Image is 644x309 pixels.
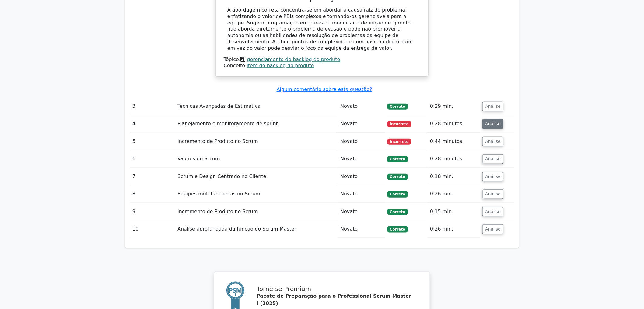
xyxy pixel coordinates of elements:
font: Equipes multifuncionais no Scrum [177,191,260,197]
a: item do backlog do produto [247,63,314,68]
font: Análise [485,192,501,197]
font: Incremento de Produto no Scrum [177,209,258,214]
button: Análise [482,102,503,111]
font: Análise [485,209,501,214]
font: Novato [340,156,358,162]
font: Correto [390,210,405,214]
a: Algum comentário sobre esta questão? [277,86,372,92]
font: Novato [340,103,358,109]
font: 6 [132,156,135,162]
font: Correto [390,104,405,109]
font: Correto [390,227,405,231]
font: Correto [390,157,405,161]
font: Planejamento e monitoramento de sprint [177,121,278,126]
button: Análise [482,154,503,164]
font: 3 [132,103,135,109]
button: Análise [482,137,503,147]
font: 0:29 min. [430,103,453,109]
font: Análise [485,157,501,162]
font: Análise aprofundada da função do Scrum Master [177,226,296,232]
font: Conceito: [224,63,247,68]
font: Novato [340,138,358,144]
font: 7 [132,173,135,179]
font: Correto [390,192,405,196]
font: A abordagem correta concentra-se em abordar a causa raiz do problema, enfatizando o valor de PBIs... [227,7,413,51]
font: Análise [485,174,501,179]
font: Técnicas Avançadas de Estimativa [177,103,261,109]
font: 0:28 minutos. [430,121,464,126]
font: Correto [390,175,405,179]
font: Análise [485,104,501,109]
font: 8 [132,191,135,197]
font: Análise [485,122,501,126]
font: Novato [340,209,358,214]
font: 0:15 min. [430,209,453,214]
font: Novato [340,173,358,179]
font: Valores do Scrum [177,156,220,162]
button: Análise [482,172,503,182]
button: Análise [482,189,503,199]
font: 5 [132,138,135,144]
font: 0:44 minutos. [430,138,464,144]
font: 0:26 min. [430,191,453,197]
font: 4 [132,121,135,126]
button: Análise [482,224,503,234]
font: Novato [340,226,358,232]
font: Incorreto [390,122,409,126]
font: Novato [340,121,358,126]
font: Tópico: [224,56,240,62]
font: Novato [340,191,358,197]
font: 9 [132,209,135,214]
font: Scrum e Design Centrado no Cliente [177,173,266,179]
font: 0:18 min. [430,173,453,179]
font: Análise [485,227,501,232]
font: 0:28 minutos. [430,156,464,162]
font: Incorreto [390,140,409,144]
a: gerenciamento do backlog do produto [247,56,340,62]
font: 10 [132,226,138,232]
button: Análise [482,119,503,129]
font: Incremento de Produto no Scrum [177,138,258,144]
font: Análise [485,139,501,144]
font: 0:26 min. [430,226,453,232]
button: Análise [482,207,503,217]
